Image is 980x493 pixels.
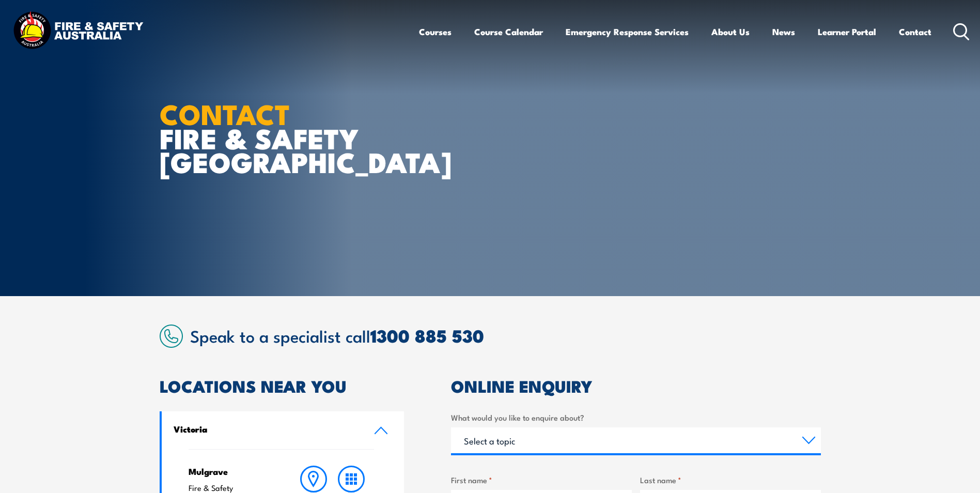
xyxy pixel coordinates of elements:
[474,18,543,45] a: Course Calendar
[190,326,821,345] h2: Speak to a specialist call
[162,411,405,449] a: Victoria
[160,378,405,393] h2: LOCATIONS NEAR YOU
[640,474,821,486] label: Last name
[370,321,484,349] a: 1300 885 530
[174,423,359,435] h4: Victoria
[451,378,821,393] h2: ONLINE ENQUIRY
[419,18,452,45] a: Courses
[899,18,931,45] a: Contact
[711,18,750,45] a: About Us
[772,18,795,45] a: News
[160,91,290,134] strong: CONTACT
[451,474,632,486] label: First name
[818,18,876,45] a: Learner Portal
[189,466,275,477] h4: Mulgrave
[451,411,821,423] label: What would you like to enquire about?
[566,18,689,45] a: Emergency Response Services
[160,101,415,174] h1: FIRE & SAFETY [GEOGRAPHIC_DATA]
